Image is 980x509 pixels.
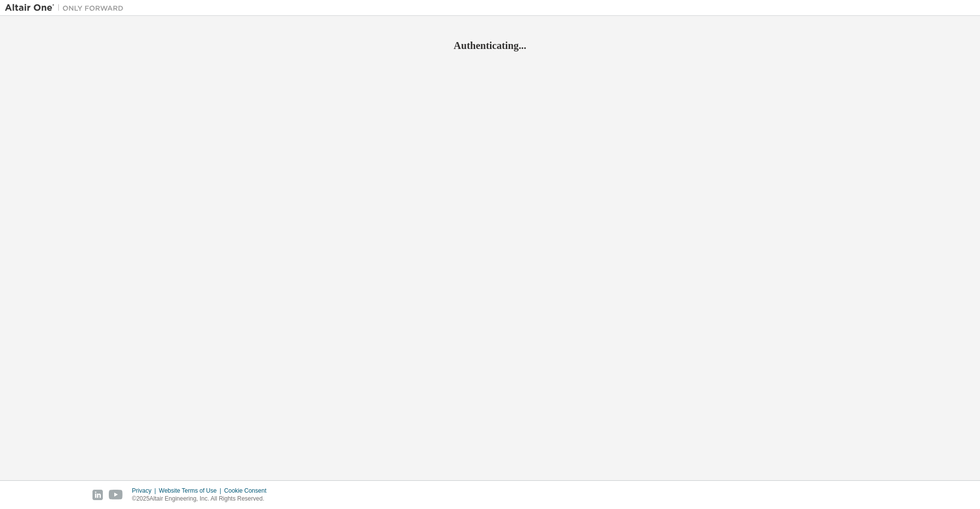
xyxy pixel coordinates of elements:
div: Website Terms of Use [159,487,224,495]
h2: Authenticating... [5,39,975,52]
div: Privacy [132,487,159,495]
img: youtube.svg [109,490,123,500]
div: Cookie Consent [224,487,272,495]
p: © 2025 Altair Engineering, Inc. All Rights Reserved. [132,495,272,503]
img: Altair One [5,3,129,13]
img: linkedin.svg [92,490,103,500]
